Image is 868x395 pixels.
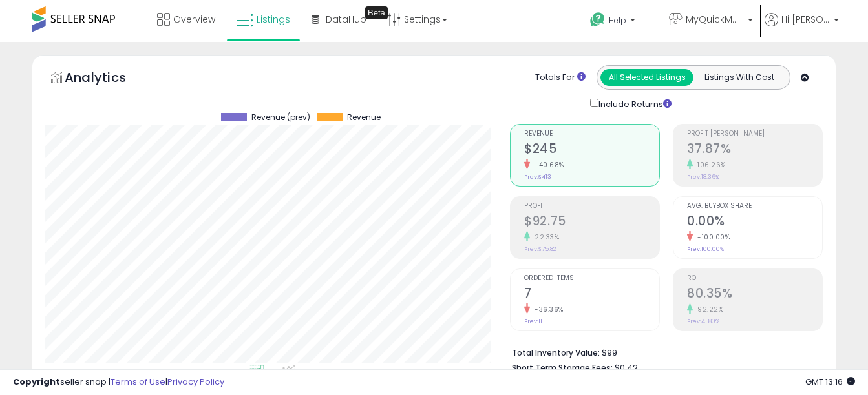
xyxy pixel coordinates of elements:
[512,347,600,358] b: Total Inventory Value:
[524,275,659,282] span: Ordered Items
[173,13,215,26] span: Overview
[530,160,564,170] small: -40.68%
[687,245,724,253] small: Prev: 100.00%
[589,12,606,28] i: Get Help
[524,130,659,137] span: Revenue
[530,232,559,242] small: 22.33%
[524,173,551,181] small: Prev: $413
[693,305,723,314] small: 92.22%
[251,113,310,122] span: Revenue (prev)
[693,69,786,86] button: Listings With Cost
[687,203,822,210] span: Avg. Buybox Share
[512,344,813,360] li: $99
[65,68,151,90] h5: Analytics
[687,214,822,231] h2: 0.00%
[805,376,855,388] span: 2025-09-16 13:16 GMT
[365,6,388,19] div: Tooltip anchor
[781,13,830,26] span: Hi [PERSON_NAME]
[687,173,719,181] small: Prev: 18.36%
[13,376,224,389] div: seller snap | |
[535,72,586,84] div: Totals For
[687,318,719,325] small: Prev: 41.80%
[687,130,822,137] span: Profit [PERSON_NAME]
[580,2,657,42] a: Help
[580,96,687,111] div: Include Returns
[524,286,659,303] h2: 7
[687,275,822,282] span: ROI
[13,376,60,388] strong: Copyright
[524,141,659,159] h2: $245
[693,232,730,242] small: -100.00%
[530,305,564,314] small: -36.36%
[167,376,224,388] a: Privacy Policy
[687,141,822,159] h2: 37.87%
[693,160,726,170] small: 106.26%
[524,318,542,325] small: Prev: 11
[686,13,744,26] span: MyQuickMart
[347,113,381,122] span: Revenue
[600,69,693,86] button: All Selected Listings
[609,15,626,26] span: Help
[257,13,290,26] span: Listings
[524,203,659,210] span: Profit
[765,13,839,42] a: Hi [PERSON_NAME]
[326,13,366,26] span: DataHub
[111,376,165,388] a: Terms of Use
[524,214,659,231] h2: $92.75
[524,245,556,253] small: Prev: $75.82
[687,286,822,303] h2: 80.35%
